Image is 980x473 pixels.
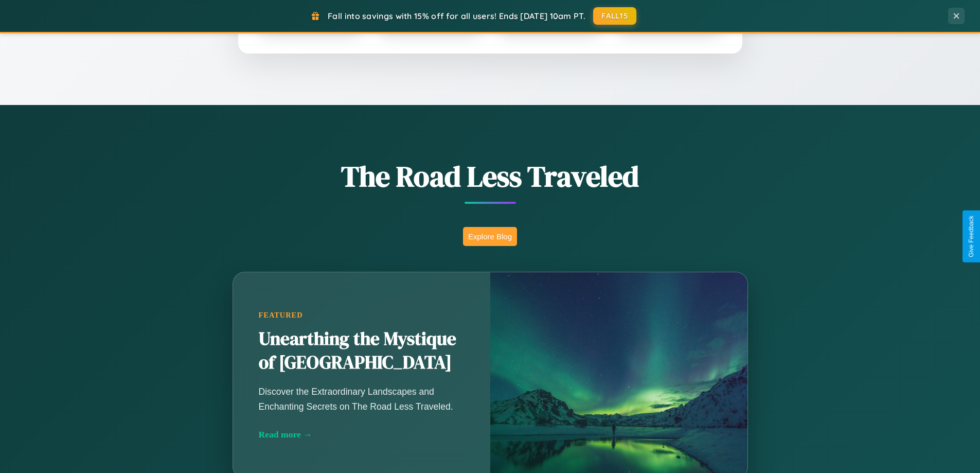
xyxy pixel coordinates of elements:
div: Featured [259,311,465,320]
div: Give Feedback [968,216,975,257]
p: Discover the Extraordinary Landscapes and Enchanting Secrets on The Road Less Traveled. [259,384,465,413]
h2: Unearthing the Mystique of [GEOGRAPHIC_DATA] [259,327,465,375]
h1: The Road Less Traveled [182,156,799,196]
span: Fall into savings with 15% off for all users! Ends [DATE] 10am PT. [328,11,585,21]
button: Explore Blog [463,227,517,246]
div: Read more → [259,429,465,440]
button: FALL15 [593,7,636,25]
